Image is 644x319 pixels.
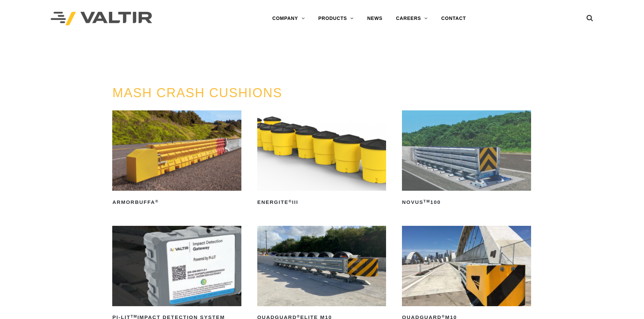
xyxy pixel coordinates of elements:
a: NEWS [360,12,389,25]
a: ENERGITE®III [257,110,386,208]
h2: NOVUS 100 [402,197,531,208]
a: MASH CRASH CUSHIONS [112,86,282,100]
sup: TM [424,199,430,203]
img: Valtir [51,12,152,26]
a: ArmorBuffa® [112,110,241,208]
sup: ® [442,314,445,318]
a: NOVUSTM100 [402,110,531,208]
sup: TM [130,314,137,318]
a: PRODUCTS [311,12,360,25]
a: COMPANY [265,12,311,25]
h2: ENERGITE III [257,197,386,208]
sup: ® [297,314,300,318]
sup: ® [289,199,292,203]
h2: ArmorBuffa [112,197,241,208]
a: CONTACT [434,12,473,25]
a: CAREERS [389,12,434,25]
sup: ® [155,199,159,203]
